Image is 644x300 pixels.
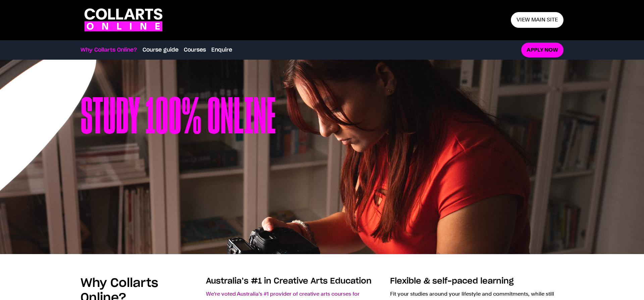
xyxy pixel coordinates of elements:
a: Courses [184,46,206,54]
a: Apply now [521,43,563,58]
h1: Study 100% online [80,93,276,221]
h3: Australia’s #1 in Creative Arts Education [206,276,379,287]
h3: Flexible & self-paced learning [390,276,563,287]
a: Why Collarts Online? [80,46,137,54]
a: View main site [511,12,563,28]
a: Enquire [211,46,232,54]
a: Course guide [143,46,178,54]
